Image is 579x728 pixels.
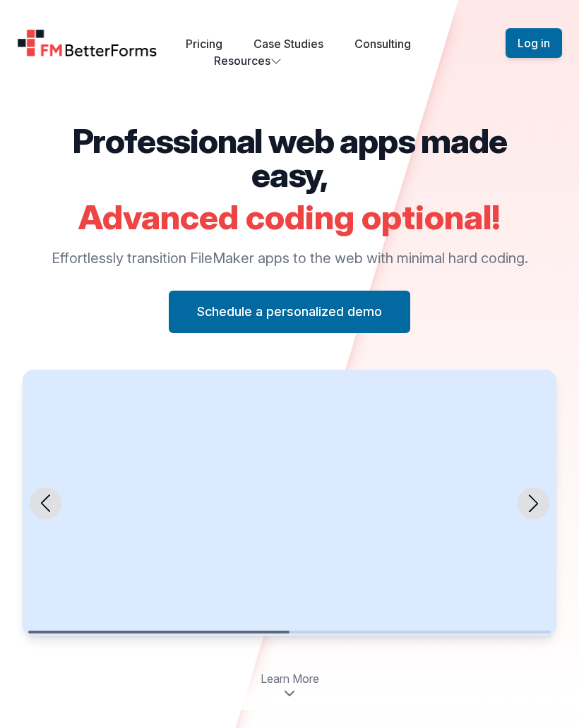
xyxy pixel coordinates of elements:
[23,370,556,636] swiper-slide: 1 / 2
[253,37,323,51] a: Case Studies
[186,37,222,51] a: Pricing
[17,29,157,57] a: Home
[354,37,411,51] a: Consulting
[40,248,539,268] p: Effortlessly transition FileMaker apps to the web with minimal hard coding.
[261,670,319,687] span: Learn More
[169,291,410,333] button: Schedule a personalized demo
[214,52,282,69] button: Resources
[40,200,539,234] h2: Advanced coding optional!
[40,124,539,192] h2: Professional web apps made easy,
[506,28,562,58] button: Log in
